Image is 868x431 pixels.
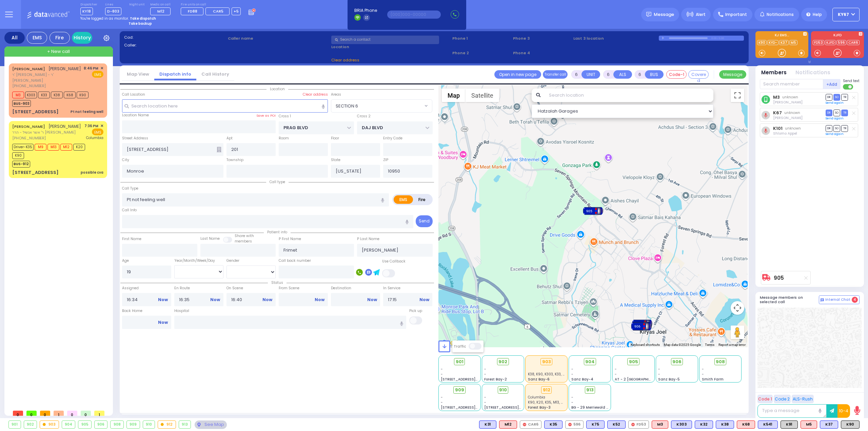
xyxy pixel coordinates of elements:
a: Now [419,297,429,303]
span: - [658,367,660,372]
div: BLS [671,420,692,429]
label: Pick up [409,308,422,314]
span: K38, K90, K303, K33, K68, M3 [528,372,576,377]
label: Entry Code [383,136,402,141]
label: Location Name [122,113,149,118]
span: DR [826,110,832,116]
label: Street Address [122,136,148,141]
span: 0 [67,411,77,416]
gmp-advanced-marker: 904 [636,320,647,331]
span: - [702,367,704,372]
div: Pt not feeling well [71,109,103,114]
label: Save as POI [256,113,276,118]
span: Message [654,11,674,18]
div: 905 [583,206,603,216]
label: Use Callback [382,259,406,264]
button: Map camera controls [731,301,744,315]
span: 905 [629,358,638,365]
label: Last Name [200,236,220,241]
div: 902 [24,421,37,428]
a: Dispatch info [154,71,196,77]
img: red-radio-icon.svg [631,423,635,426]
img: comment-alt.png [821,298,824,302]
button: +Add [823,79,841,89]
div: 912 [158,421,176,428]
label: Cross 2 [357,114,371,119]
span: [PERSON_NAME] [48,66,81,72]
span: CAR5 [213,8,223,14]
span: D-803 [105,7,121,15]
span: 909 [455,387,464,393]
span: 908 [716,358,725,365]
span: KY18 [80,7,93,15]
a: [PERSON_NAME] [12,124,45,129]
div: BLS [544,420,563,429]
a: K90 [757,40,767,45]
label: Clear address [303,92,328,97]
label: Age [122,258,129,263]
span: + New call [47,48,70,55]
span: TR [841,94,848,100]
span: BG - 29 Merriewold S. [571,405,609,410]
span: 902 [498,358,507,365]
span: +5 [234,8,239,14]
div: 909 [127,421,140,428]
input: Search member [760,79,823,89]
span: Patient info [264,230,291,235]
div: K91 [781,420,798,429]
span: SECTION 6 [331,99,432,112]
label: Floor [331,136,339,141]
label: Gender [226,258,239,263]
strong: Take dispatch [130,16,156,21]
span: - [702,372,704,377]
span: unknown [784,110,800,115]
div: BLS [820,420,838,429]
label: KJFD [811,34,864,38]
label: In Service [383,286,432,291]
span: Chananya Indig [773,100,803,105]
div: See map [195,420,226,429]
div: 904 [62,421,75,428]
span: 913 [586,387,594,393]
span: 906 [672,358,682,365]
div: 903 [540,358,552,366]
span: [STREET_ADDRESS][PERSON_NAME] [441,405,505,410]
label: Location [331,44,450,50]
div: BLS [479,420,496,429]
span: Status [268,280,287,285]
span: - [441,400,443,405]
label: Night unit [129,3,144,7]
div: K541 [758,420,778,429]
label: Cad: [124,35,225,40]
span: 7:36 PM [84,123,98,129]
span: Columbia [528,395,545,400]
div: BLS [695,420,713,429]
div: M5 [801,420,817,429]
button: Send [416,215,433,227]
button: 10-4 [837,404,850,418]
span: - [615,372,617,377]
input: Search hospital [174,316,407,329]
div: FD53 [628,420,649,429]
button: Toggle fullscreen view [731,89,744,102]
span: Phone 1 [452,36,511,41]
a: History [72,32,92,44]
label: P Last Name [357,236,379,242]
span: Other building occupants [217,147,221,152]
span: SO [833,125,840,132]
span: Phone 4 [513,50,571,56]
a: M3 [773,95,780,100]
span: DR [826,125,832,132]
span: 0 [40,411,50,416]
a: Now [367,297,377,303]
a: FD53 [813,40,824,45]
span: K90 [77,92,88,98]
div: ALS [652,420,668,429]
span: Clear address [331,57,359,63]
span: Phone 3 [513,36,571,41]
span: FD88 [188,8,197,14]
span: K90, K20, K35, M13, M12, M9 [528,400,574,405]
label: Lines [105,3,121,7]
div: All [4,32,25,44]
div: M12 [499,420,517,429]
